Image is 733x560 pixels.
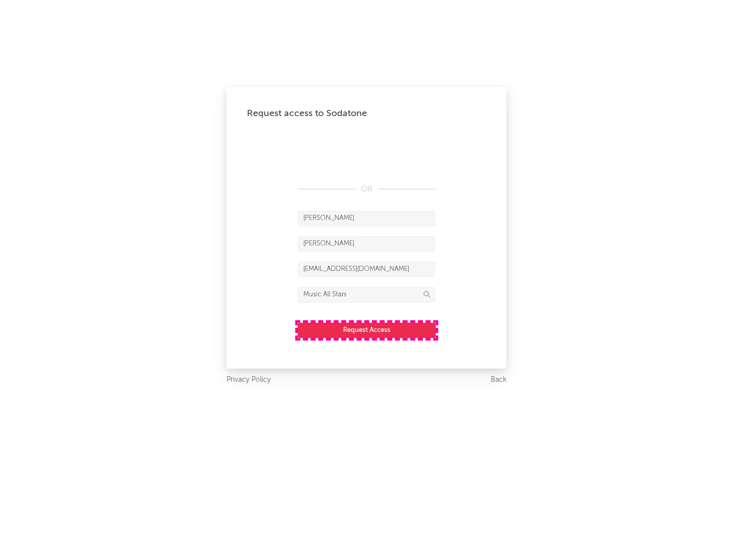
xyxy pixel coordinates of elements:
div: Request access to Sodatone [247,107,486,120]
input: Email [298,262,435,277]
div: OR [298,183,435,195]
input: Division [298,287,435,302]
input: Last Name [298,236,435,251]
input: First Name [298,211,435,226]
a: Privacy Policy [227,374,271,386]
a: Back [491,374,506,386]
button: Request Access [298,323,436,338]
